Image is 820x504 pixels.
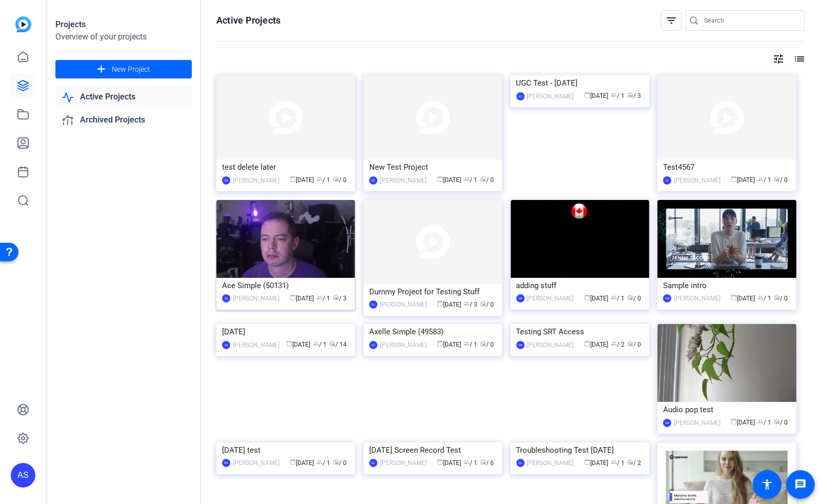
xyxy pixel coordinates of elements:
[584,341,608,348] span: [DATE]
[665,14,677,27] mat-icon: filter_list
[627,295,641,302] span: / 0
[222,341,230,349] div: AS
[758,418,764,425] span: group
[437,301,461,308] span: [DATE]
[704,14,796,27] input: Search
[222,294,230,303] div: AS
[527,458,574,468] div: [PERSON_NAME]
[333,294,339,300] span: radio
[290,176,296,182] span: calendar_today
[731,176,755,184] span: [DATE]
[290,176,314,184] span: [DATE]
[437,340,443,347] span: calendar_today
[584,295,608,302] span: [DATE]
[290,295,314,302] span: [DATE]
[286,341,310,348] span: [DATE]
[527,293,574,304] div: [PERSON_NAME]
[369,284,496,299] div: Dummy Project for Testing Stuff
[290,459,314,467] span: [DATE]
[792,53,805,65] mat-icon: list
[222,459,230,467] div: BD
[516,75,644,91] div: UGC Test - [DATE]
[316,459,330,467] span: / 1
[290,459,296,465] span: calendar_today
[772,53,785,65] mat-icon: tune
[329,340,335,347] span: radio
[233,458,279,468] div: [PERSON_NAME]
[761,478,773,491] mat-icon: accessibility
[774,295,788,302] span: / 0
[313,340,319,347] span: group
[611,340,617,347] span: group
[674,293,721,304] div: [PERSON_NAME]
[584,459,590,465] span: calendar_today
[216,14,281,27] h1: Active Projects
[290,294,296,300] span: calendar_today
[674,418,721,428] div: [PERSON_NAME]
[584,459,608,467] span: [DATE]
[480,459,486,465] span: radio
[333,176,339,182] span: radio
[437,176,443,182] span: calendar_today
[369,176,377,185] div: BD
[316,294,323,300] span: group
[333,295,347,302] span: / 3
[369,459,377,467] div: DL
[516,442,644,458] div: Troubleshooting Test [DATE]
[380,175,427,186] div: [PERSON_NAME]
[774,419,788,426] span: / 0
[627,92,633,98] span: radio
[369,300,377,309] div: DL
[437,300,443,307] span: calendar_today
[516,278,644,293] div: adding stuff
[627,341,641,348] span: / 0
[55,18,192,31] div: Projects
[222,176,230,185] div: SM
[333,176,347,184] span: / 0
[774,418,781,425] span: radio
[611,459,625,467] span: / 1
[663,159,790,175] div: Test4567
[774,294,781,300] span: radio
[316,176,330,184] span: / 1
[464,300,470,307] span: group
[380,458,427,468] div: [PERSON_NAME]
[369,324,496,339] div: Axelle Simple (49583)
[516,459,525,467] div: DL
[731,418,737,425] span: calendar_today
[758,295,772,302] span: / 1
[480,176,494,184] span: / 0
[464,340,470,347] span: group
[369,442,496,458] div: [DATE] Screen Record Test
[480,176,486,182] span: radio
[369,159,496,175] div: New Test Project
[480,459,494,467] span: / 6
[286,340,292,347] span: calendar_today
[233,340,279,350] div: [PERSON_NAME]
[627,294,633,300] span: radio
[15,16,31,32] img: blue-gradient.svg
[758,419,772,426] span: / 1
[584,92,608,99] span: [DATE]
[663,176,671,185] div: DL
[480,300,486,307] span: radio
[55,110,192,131] a: Archived Projects
[437,176,461,184] span: [DATE]
[527,340,574,350] div: [PERSON_NAME]
[611,92,617,98] span: group
[380,299,427,310] div: [PERSON_NAME]
[584,294,590,300] span: calendar_today
[464,176,477,184] span: / 1
[611,294,617,300] span: group
[437,341,461,348] span: [DATE]
[316,459,323,465] span: group
[516,341,525,349] div: SM
[369,341,377,349] div: AS
[464,176,470,182] span: group
[758,176,764,182] span: group
[333,459,347,467] span: / 0
[112,64,150,75] span: New Project
[627,459,641,467] span: / 2
[222,278,349,293] div: Ace Simple (50131)
[480,301,494,308] span: / 0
